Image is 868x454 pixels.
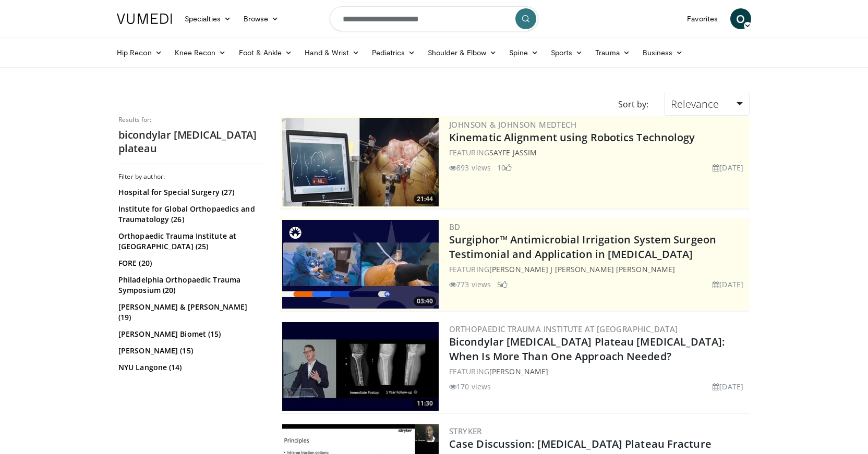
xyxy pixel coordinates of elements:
[449,324,678,334] a: Orthopaedic Trauma Institute at [GEOGRAPHIC_DATA]
[111,42,168,63] a: Hip Recon
[282,220,439,309] a: 03:40
[730,8,751,29] a: O
[449,130,695,144] a: Kinematic Alignment using Robotics Technology
[449,335,725,363] a: Bicondylar [MEDICAL_DATA] Plateau [MEDICAL_DATA]: When Is More Than One Approach Needed?
[414,399,436,408] span: 11:30
[713,279,743,290] li: [DATE]
[118,258,262,268] a: FORE (20)
[118,116,264,124] p: Results for:
[118,346,262,356] a: [PERSON_NAME] (15)
[118,204,262,225] a: Institute for Global Orthopaedics and Traumatology (26)
[503,42,544,63] a: Spine
[118,173,264,181] h3: Filter by author:
[449,264,748,275] div: FEATURING
[118,128,264,155] h2: bicondylar [MEDICAL_DATA] plateau
[117,14,172,24] img: VuMedi Logo
[421,42,503,63] a: Shoulder & Elbow
[414,297,436,306] span: 03:40
[681,8,724,29] a: Favorites
[118,362,262,373] a: NYU Langone (14)
[168,42,233,63] a: Knee Recon
[664,93,750,116] a: Relevance
[282,322,439,411] a: 11:30
[545,42,589,63] a: Sports
[589,42,636,63] a: Trauma
[366,42,421,63] a: Pediatrics
[489,366,548,376] a: [PERSON_NAME]
[449,162,491,173] li: 893 views
[489,148,537,157] a: Sayfe Jassim
[671,97,719,111] span: Relevance
[414,194,436,204] span: 21:44
[118,187,262,198] a: Hospital for Special Surgery (27)
[298,42,366,63] a: Hand & Wrist
[237,8,285,29] a: Browse
[282,322,439,411] img: 7024766d-7500-4fcd-b8c6-0cc5818d5fbb.300x170_q85_crop-smart_upscale.jpg
[489,264,675,274] a: [PERSON_NAME] J [PERSON_NAME] [PERSON_NAME]
[713,162,743,173] li: [DATE]
[118,231,262,252] a: Orthopaedic Trauma Institute at [GEOGRAPHIC_DATA] (25)
[449,381,491,392] li: 170 views
[610,93,656,116] div: Sort by:
[449,279,491,290] li: 773 views
[282,118,439,206] img: 85482610-0380-4aae-aa4a-4a9be0c1a4f1.300x170_q85_crop-smart_upscale.jpg
[282,220,439,309] img: 70422da6-974a-44ac-bf9d-78c82a89d891.300x170_q85_crop-smart_upscale.jpg
[636,42,690,63] a: Business
[497,279,508,290] li: 5
[449,222,461,232] a: BD
[449,426,482,436] a: Stryker
[282,118,439,206] a: 21:44
[449,437,712,451] a: Case Discussion: [MEDICAL_DATA] Plateau Fracture
[449,147,748,158] div: FEATURING
[118,275,262,296] a: Philadelphia Orthopaedic Trauma Symposium (20)
[713,381,743,392] li: [DATE]
[118,329,262,339] a: [PERSON_NAME] Biomet (15)
[330,6,538,31] input: Search topics, interventions
[449,366,748,377] div: FEATURING
[233,42,299,63] a: Foot & Ankle
[178,8,237,29] a: Specialties
[449,119,576,130] a: Johnson & Johnson MedTech
[449,232,716,261] a: Surgiphor™ Antimicrobial Irrigation System Surgeon Testimonial and Application in [MEDICAL_DATA]
[118,302,262,323] a: [PERSON_NAME] & [PERSON_NAME] (19)
[497,162,512,173] li: 10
